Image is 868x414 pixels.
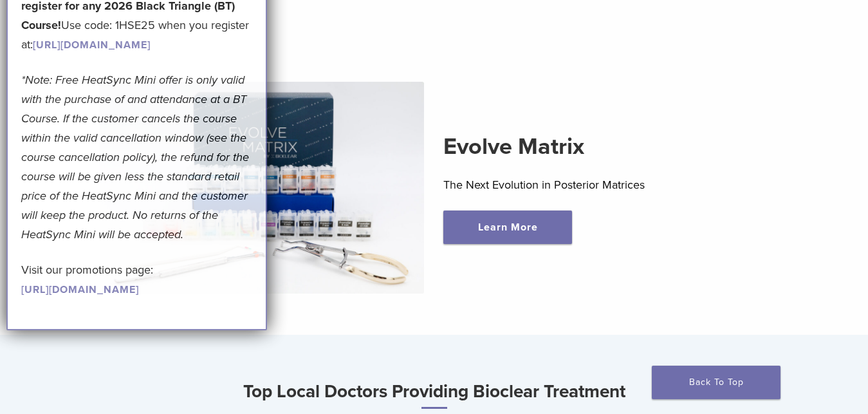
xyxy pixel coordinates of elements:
a: Back To Top [652,366,780,399]
h2: Evolve Matrix [443,131,768,162]
p: The Next Evolution in Posterior Matrices [443,175,768,194]
p: Visit our promotions page: [21,260,252,299]
a: [URL][DOMAIN_NAME] [33,39,151,52]
em: *Note: Free HeatSync Mini offer is only valid with the purchase of and attendance at a BT Course.... [21,73,249,241]
a: [URL][DOMAIN_NAME] [21,283,139,296]
a: Learn More [443,211,572,244]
